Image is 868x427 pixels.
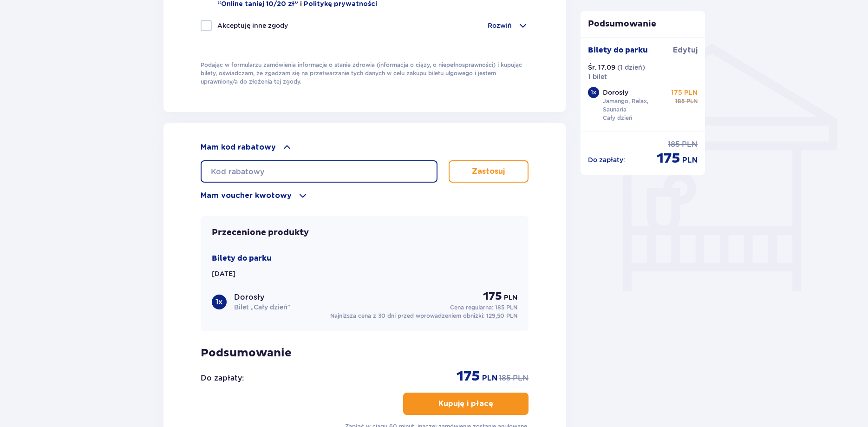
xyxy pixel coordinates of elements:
[212,295,227,309] div: 1 x
[234,292,264,302] p: Dorosły
[438,399,493,409] p: Kupuję i płacę
[449,160,529,183] button: Zastosuj
[617,63,645,72] p: ( 1 dzień )
[588,87,599,98] div: 1 x
[581,19,705,30] p: Podsumowanie
[488,21,512,30] p: Rozwiń
[482,373,497,383] p: PLN
[588,63,615,72] p: Śr. 17.09
[682,155,698,165] p: PLN
[330,312,517,320] p: Najniższa cena z 30 dni przed wprowadzeniem obniżki:
[217,21,288,30] p: Akceptuję inne zgody
[495,304,517,311] span: 185 PLN
[603,114,632,122] p: Cały dzień
[603,97,667,114] p: Jamango, Relax, Saunaria
[201,142,276,152] p: Mam kod rabatowy
[499,373,511,383] p: 185
[457,368,480,385] p: 175
[513,373,529,383] p: PLN
[675,97,685,105] p: 185
[603,88,628,97] p: Dorosły
[201,346,529,360] p: Podsumowanie
[450,303,517,312] p: Cena regularna:
[668,139,680,150] p: 185
[300,1,304,7] span: i
[588,45,648,55] p: Bilety do parku
[201,61,529,86] p: Podając w formularzu zamówienia informacje o stanie zdrowia (informacja o ciąży, o niepełnosprawn...
[212,269,235,278] p: [DATE]
[673,45,698,55] a: Edytuj
[588,72,607,81] p: 1 bilet
[657,150,680,167] p: 175
[671,88,698,97] p: 175 PLN
[212,253,272,263] p: Bilety do parku
[212,227,309,238] p: Przecenione produkty
[201,373,244,383] p: Do zapłaty :
[304,1,377,7] a: Politykę prywatności
[234,302,290,312] p: Bilet „Cały dzień”
[686,97,698,105] p: PLN
[486,312,517,319] span: 129,50 PLN
[483,289,502,303] p: 175
[682,139,698,150] p: PLN
[472,166,505,177] p: Zastosuj
[403,393,529,415] button: Kupuję i płacę
[201,160,437,183] input: Kod rabatowy
[201,191,292,201] p: Mam voucher kwotowy
[504,293,517,302] p: PLN
[588,155,625,164] p: Do zapłaty :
